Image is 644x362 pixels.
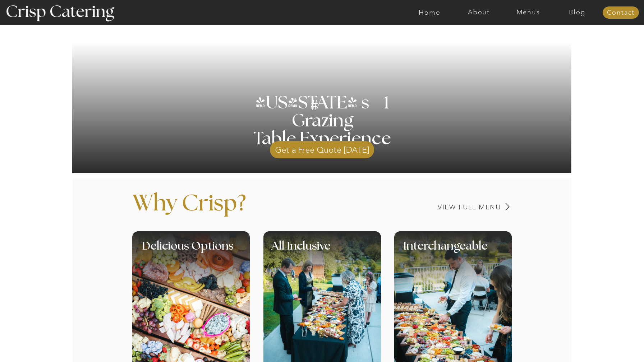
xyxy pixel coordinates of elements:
h1: All Inclusive [271,240,425,261]
a: About [454,9,503,16]
a: Get a Free Quote [DATE] [270,138,374,158]
h1: Interchangeable [403,240,536,261]
a: Home [405,9,454,16]
h1: [US_STATE] s 1 Grazing Table Experience [230,94,414,148]
a: Contact [603,9,639,17]
a: Menus [503,9,553,16]
a: Blog [553,9,602,16]
h3: ' [281,94,310,112]
a: View Full Menu [387,204,501,211]
h3: # [295,98,336,119]
h1: Delicious Options [142,240,271,261]
p: Why Crisp? [132,192,326,226]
